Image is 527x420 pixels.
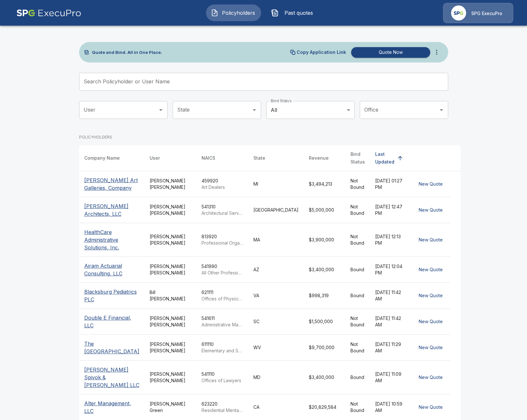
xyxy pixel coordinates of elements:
div: [PERSON_NAME] [PERSON_NAME] [150,341,191,354]
p: Quote and Bind. All in One Place. [92,50,162,55]
td: Not Bound [345,335,370,361]
p: The [GEOGRAPHIC_DATA] [84,340,139,355]
p: Airam Actuarial Consulting, LLC [84,262,139,277]
div: 541310 [202,204,243,216]
button: New Quote [416,264,445,276]
div: User [150,154,160,162]
td: [DATE] 11:29 AM [370,335,411,361]
div: [PERSON_NAME] [PERSON_NAME] [150,315,191,328]
button: New Quote [416,290,445,302]
div: [PERSON_NAME] [PERSON_NAME] [150,371,191,384]
button: Open [156,105,165,114]
td: $1,500,000 [304,309,345,335]
td: $3,900,000 [304,223,345,257]
span: Past quotes [281,9,317,17]
div: [PERSON_NAME] Green [150,401,191,414]
p: Offices of Lawyers [202,377,243,384]
td: [DATE] 12:47 PM [370,197,411,223]
img: Policyholders Icon [211,9,218,17]
td: [DATE] 11:42 AM [370,283,411,309]
div: Last Updated [375,150,394,166]
button: Past quotes IconPast quotes [266,4,321,21]
p: Elementary and Secondary Schools [202,348,243,354]
p: Administrative Management and General Management Consulting Services [202,322,243,328]
td: AZ [248,257,304,283]
p: Copy Application Link [297,50,346,55]
td: Bound [345,257,370,283]
a: Quote Now [349,47,430,58]
img: Agency Icon [451,5,466,21]
td: [DATE] 11:09 AM [370,361,411,394]
td: WV [248,335,304,361]
button: New Quote [416,372,445,383]
div: 541110 [202,371,243,384]
div: State [253,154,265,162]
td: $3,494,213 [304,171,345,197]
button: New Quote [416,234,445,246]
td: Not Bound [345,309,370,335]
div: Company Name [84,154,120,162]
button: New Quote [416,342,445,354]
button: more [430,46,443,59]
div: 541611 [202,315,243,328]
img: AA Logo [16,3,81,23]
p: Residential Mental Health and Substance Abuse Facilities [202,407,243,414]
td: $3,400,000 [304,361,345,394]
p: [PERSON_NAME] Architects, LLC [84,202,139,218]
a: Agency IconSPG ExecuPro [443,3,513,23]
div: All [266,101,355,119]
p: POLICYHOLDERS [79,134,112,140]
img: Past quotes Icon [271,9,279,17]
p: Double E Financial, LLC [84,314,139,329]
button: New Quote [416,316,445,328]
td: [DATE] 01:27 PM [370,171,411,197]
p: HealthCare Administrative Solutions, Inc. [84,228,139,251]
div: [PERSON_NAME] [PERSON_NAME] [150,178,191,190]
td: $9,700,000 [304,335,345,361]
p: Art Dealers [202,184,243,190]
p: [PERSON_NAME] Art Galleries, Company [84,176,139,192]
div: [PERSON_NAME] [PERSON_NAME] [150,233,191,246]
p: Alter Management, LLC [84,399,139,415]
td: [GEOGRAPHIC_DATA] [248,197,304,223]
td: [DATE] 11:42 AM [370,309,411,335]
p: Offices of Physicians (except Mental Health Specialists) [202,296,243,302]
div: 623220 [202,401,243,414]
td: [DATE] 12:04 PM [370,257,411,283]
th: Bind Status [345,145,370,171]
p: Blacksburg Pediatrics PLC [84,288,139,303]
td: SC [248,309,304,335]
div: 813920 [202,233,243,246]
td: $5,000,000 [304,197,345,223]
p: SPG ExecuPro [471,10,502,17]
button: Policyholders IconPolicyholders [206,4,261,21]
button: New Quote [416,178,445,190]
div: Bill [PERSON_NAME] [150,289,191,302]
label: Bind Status [271,98,292,104]
button: Quote Now [351,47,430,58]
td: [DATE] 12:13 PM [370,223,411,257]
p: Architectural Services [202,210,243,216]
div: [PERSON_NAME] [PERSON_NAME] [150,204,191,216]
td: $998,319 [304,283,345,309]
span: Policyholders [221,9,256,17]
td: $3,400,000 [304,257,345,283]
td: Bound [345,283,370,309]
div: 621111 [202,289,243,302]
button: Open [437,105,446,114]
td: Not Bound [345,197,370,223]
td: MA [248,223,304,257]
td: VA [248,283,304,309]
p: All Other Professional, Scientific, and Technical Services [202,270,243,276]
button: Open [250,105,259,114]
div: 611110 [202,341,243,354]
div: 541990 [202,263,243,276]
td: Bound [345,361,370,394]
td: MD [248,361,304,394]
td: Not Bound [345,171,370,197]
button: New Quote [416,204,445,216]
td: Not Bound [345,223,370,257]
div: 459920 [202,178,243,190]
